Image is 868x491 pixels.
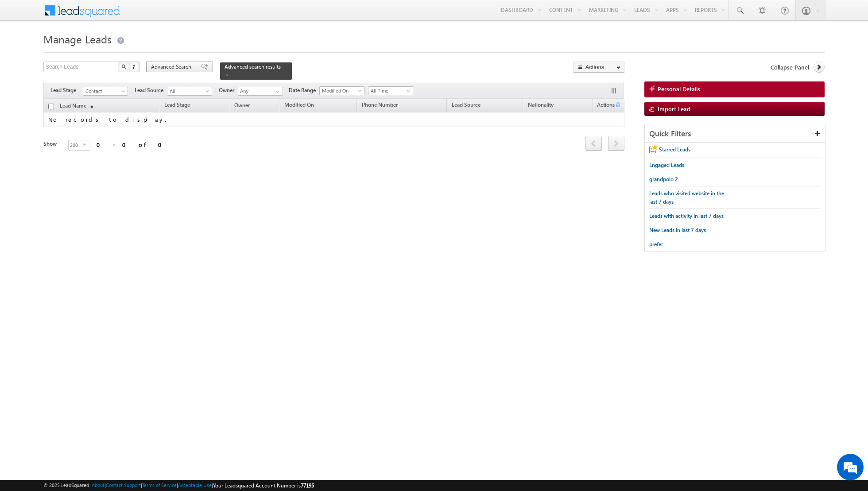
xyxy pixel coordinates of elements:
span: Phone Number [362,101,398,108]
a: Show All Items [271,87,282,96]
button: Actions [573,62,624,73]
a: Contact [83,87,128,96]
a: Acceptable Use [178,482,212,488]
span: (sorted descending) [86,103,93,110]
span: Lead Source [452,101,480,108]
div: 0 - 0 of 0 [97,139,167,150]
input: Check all records [48,104,54,109]
span: grandpolo 2 [649,176,678,182]
a: All Time [368,86,413,95]
span: All Time [368,87,411,95]
span: Advanced Search [151,63,194,71]
a: Modified On [319,86,364,95]
a: Modified On [280,100,318,112]
button: ? [129,62,139,72]
span: Import Lead [658,105,690,112]
div: Chat with us now [46,46,149,58]
span: ? [132,63,136,70]
span: 77195 [301,482,314,489]
span: Owner [219,86,238,94]
span: select [83,143,90,147]
span: © 2025 LeadSquared | | | | | [43,481,314,490]
em: Start Chat [120,273,161,285]
a: next [608,137,624,151]
span: Leads with activity in last 7 days [649,213,724,219]
span: prev [585,136,602,151]
img: Search [121,64,126,69]
a: All [167,87,212,96]
span: Manage Leads [43,32,112,46]
span: Your Leadsquared Account Number is [213,482,314,489]
a: prev [585,137,602,151]
a: Personal Details [644,81,825,97]
span: Leads who visited website in the last 7 days [649,190,724,205]
span: Advanced search results [225,63,281,70]
span: Owner [234,102,250,108]
span: prefer [649,241,663,247]
div: Quick Filters [645,125,825,143]
span: Modified On [320,87,362,95]
div: Minimize live chat window [145,4,167,26]
span: Lead Stage [164,101,190,108]
span: Collapse Panel [771,63,809,71]
input: Type to Search [238,87,283,96]
a: Lead Stage [160,100,194,112]
span: Actions [593,100,615,112]
span: Starred Leads [659,146,690,153]
td: No records to display. [43,112,624,127]
span: New Leads in last 7 days [649,227,706,233]
span: next [608,136,624,151]
a: Lead Source [447,100,485,112]
span: Nationality [528,101,554,108]
img: d_60004797649_company_0_60004797649 [15,46,37,58]
a: Nationality [523,100,558,112]
span: Date Range [289,86,319,94]
textarea: Type your message and hit 'Enter' [12,82,162,266]
span: Personal Details [658,85,700,93]
span: All [167,87,209,95]
span: Lead Source [135,86,167,94]
a: About [92,482,105,488]
a: Phone Number [357,100,402,112]
span: 200 [69,140,83,150]
a: Lead Name(sorted descending) [55,101,98,112]
span: Contact [83,87,125,95]
a: Contact Support [106,482,141,488]
div: Show [43,140,61,148]
span: Lead Stage [50,86,83,94]
span: Modified On [284,101,314,108]
a: Terms of Service [142,482,177,488]
span: Engaged Leads [649,162,684,168]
